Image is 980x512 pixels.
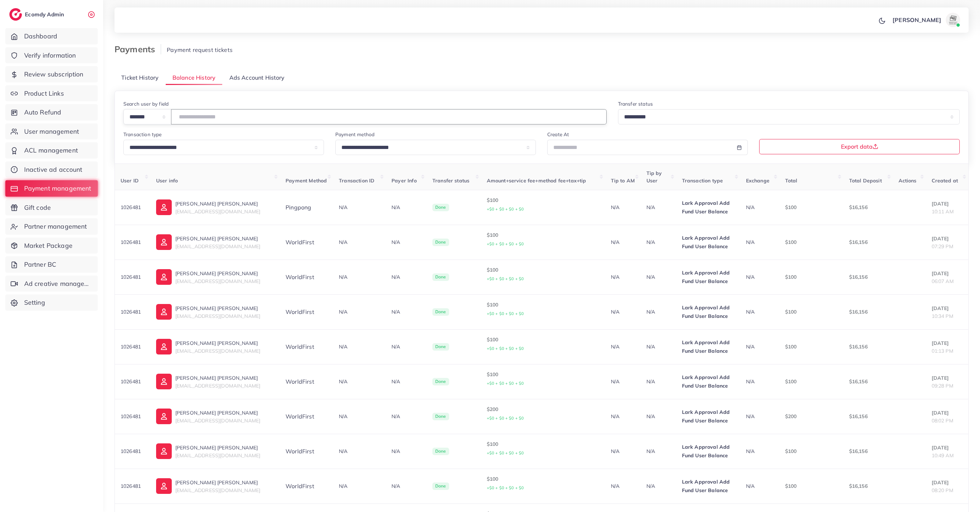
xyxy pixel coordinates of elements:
[392,308,421,316] p: N/A
[487,475,600,492] p: $100
[121,238,145,246] p: 1026481
[121,377,145,386] p: 1026481
[849,482,887,490] p: $16,156
[121,203,145,212] p: 1026481
[156,234,172,250] img: ic-user-info.36bf1079.svg
[682,408,735,425] p: Lark Approval Add Fund User Balance
[932,199,963,208] p: [DATE]
[682,303,735,320] p: Lark Approval Add Fund User Balance
[932,409,963,417] p: [DATE]
[849,177,882,184] span: Total Deposit
[487,207,524,212] small: +$0 + $0 + $0 + $0
[646,342,671,351] p: N/A
[746,177,769,184] span: Exchange
[932,374,963,382] p: [DATE]
[746,413,755,420] span: N/A
[487,485,524,490] small: +$0 + $0 + $0 + $0
[932,177,958,184] span: Created at
[175,487,260,494] span: [EMAIL_ADDRESS][DOMAIN_NAME]
[487,231,600,248] p: $100
[487,370,600,388] p: $100
[5,218,98,235] a: Partner management
[487,177,586,184] span: Amount+service fee+method fee+tax+tip
[646,482,671,490] p: N/A
[432,204,449,212] span: Done
[893,16,941,24] p: [PERSON_NAME]
[646,447,671,455] p: N/A
[746,239,755,245] span: N/A
[24,70,84,79] span: Review subscription
[849,273,887,281] p: $16,156
[646,170,662,183] span: Tip by User
[889,13,963,27] a: [PERSON_NAME]avatar
[339,378,347,385] span: N/A
[286,343,327,351] div: WorldFirst
[487,266,600,283] p: $100
[932,417,953,424] span: 08:02 PM
[618,100,653,107] label: Transfer status
[156,443,172,459] img: ic-user-info.36bf1079.svg
[746,204,755,210] span: N/A
[121,308,145,316] p: 1026481
[286,203,327,212] div: Pingpong
[487,196,600,213] p: $100
[392,377,421,386] p: N/A
[175,313,260,319] span: [EMAIL_ADDRESS][DOMAIN_NAME]
[487,405,600,422] p: $200
[849,342,887,351] p: $16,156
[121,74,159,82] span: Ticket History
[5,142,98,159] a: ACL management
[487,241,524,246] small: +$0 + $0 + $0 + $0
[932,243,953,250] span: 07:29 PM
[392,203,421,212] p: N/A
[487,450,524,455] small: +$0 + $0 + $0 + $0
[785,447,838,455] p: $100
[121,447,145,455] p: 1026481
[746,483,755,489] span: N/A
[899,177,917,184] span: Actions
[175,409,260,417] p: [PERSON_NAME] [PERSON_NAME]
[682,373,735,390] p: Lark Approval Add Fund User Balance
[156,374,172,389] img: ic-user-info.36bf1079.svg
[432,482,449,490] span: Done
[932,304,963,313] p: [DATE]
[175,199,260,208] p: [PERSON_NAME] [PERSON_NAME]
[175,269,260,278] p: [PERSON_NAME] [PERSON_NAME]
[646,412,671,421] p: N/A
[339,204,347,210] span: N/A
[5,294,98,311] a: Setting
[849,412,887,421] p: $16,156
[646,377,671,386] p: N/A
[432,177,469,184] span: Transfer status
[24,51,76,60] span: Verify information
[5,28,98,44] a: Dashboard
[123,100,169,107] label: Search user by field
[392,342,421,351] p: N/A
[611,447,635,455] p: N/A
[175,443,260,452] p: [PERSON_NAME] [PERSON_NAME]
[487,381,524,386] small: +$0 + $0 + $0 + $0
[932,452,954,459] span: 10:49 AM
[785,482,838,490] p: $100
[5,85,98,102] a: Product Links
[932,234,963,243] p: [DATE]
[5,123,98,140] a: User management
[175,348,260,354] span: [EMAIL_ADDRESS][DOMAIN_NAME]
[932,383,953,389] span: 09:28 PM
[24,108,62,117] span: Auto Refund
[114,44,161,54] h3: Payments
[611,308,635,316] p: N/A
[24,222,87,231] span: Partner management
[156,339,172,354] img: ic-user-info.36bf1079.svg
[849,447,887,455] p: $16,156
[24,127,79,136] span: User management
[487,276,524,281] small: +$0 + $0 + $0 + $0
[156,304,172,320] img: ic-user-info.36bf1079.svg
[932,269,963,278] p: [DATE]
[167,46,233,53] span: Payment request tickets
[849,238,887,246] p: $16,156
[24,89,64,98] span: Product Links
[24,298,45,307] span: Setting
[611,177,635,184] span: Tip to AM
[286,273,327,281] div: WorldFirst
